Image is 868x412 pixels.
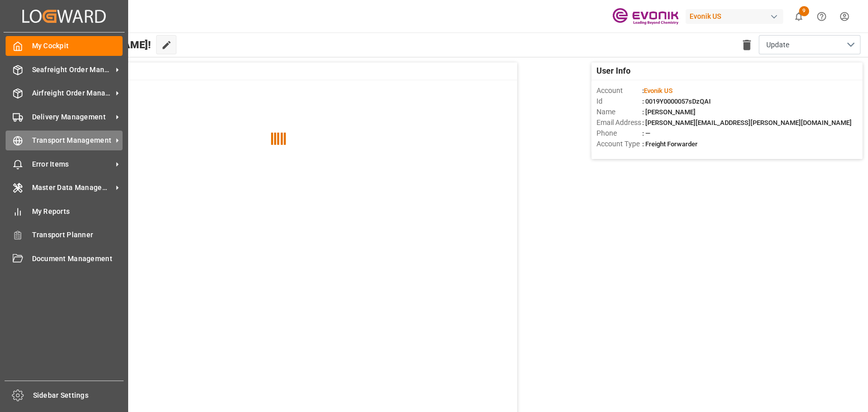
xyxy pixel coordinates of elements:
[6,225,123,245] a: Transport Planner
[642,130,650,137] span: : —
[32,230,123,240] span: Transport Planner
[32,135,112,146] span: Transport Management
[6,36,123,56] a: My Cockpit
[596,107,642,117] span: Name
[642,108,696,116] span: : [PERSON_NAME]
[32,182,112,193] span: Master Data Management
[642,98,711,105] span: : 0019Y0000057sDzQAI
[642,140,698,148] span: : Freight Forwarder
[32,253,123,264] span: Document Management
[596,128,642,139] span: Phone
[33,390,124,401] span: Sidebar Settings
[759,35,860,54] button: open menu
[642,87,673,94] span: :
[685,7,787,26] button: Evonik US
[32,206,123,217] span: My Reports
[642,119,852,126] span: : [PERSON_NAME][EMAIL_ADDRESS][PERSON_NAME][DOMAIN_NAME]
[596,117,642,128] span: Email Address
[32,65,112,75] span: Seafreight Order Management
[810,5,833,28] button: Help Center
[596,85,642,96] span: Account
[644,87,673,94] span: Evonik US
[32,112,112,122] span: Delivery Management
[6,248,123,268] a: Document Management
[612,8,678,25] img: Evonik-brand-mark-Deep-Purple-RGB.jpeg_1700498283.jpeg
[596,139,642,149] span: Account Type
[6,201,123,221] a: My Reports
[787,5,810,28] button: show 9 new notifications
[596,65,631,77] span: User Info
[32,41,123,51] span: My Cockpit
[32,159,112,170] span: Error Items
[596,96,642,107] span: Id
[799,6,809,16] span: 9
[766,40,789,50] span: Update
[32,88,112,99] span: Airfreight Order Management
[685,9,783,24] div: Evonik US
